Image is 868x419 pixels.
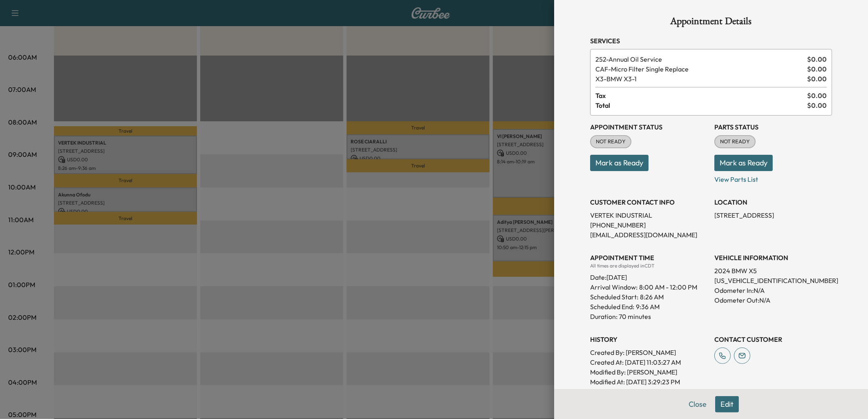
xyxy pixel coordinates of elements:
[595,91,807,100] span: Tax
[715,396,739,412] button: Edit
[714,253,832,263] h3: VEHICLE INFORMATION
[590,348,708,357] p: Created By : [PERSON_NAME]
[590,312,708,321] p: Duration: 70 minutes
[590,263,708,269] div: All times are displayed in CDT
[714,276,832,285] p: [US_VEHICLE_IDENTIFICATION_NUMBER]
[807,74,827,84] span: $ 0.00
[595,74,804,84] span: BMW X3-1
[807,64,827,74] span: $ 0.00
[715,138,755,146] span: NOT READY
[639,282,697,292] span: 8:00 AM - 12:00 PM
[807,91,827,100] span: $ 0.00
[595,100,807,110] span: Total
[590,282,708,292] p: Arrival Window:
[595,54,804,64] span: Annual Oil Service
[714,122,832,132] h3: Parts Status
[590,334,708,344] h3: History
[590,377,708,387] p: Modified At : [DATE] 3:29:23 PM
[590,197,708,207] h3: CUSTOMER CONTACT INFO
[590,155,649,171] button: Mark as Ready
[590,302,634,312] p: Scheduled End:
[590,367,708,377] p: Modified By : [PERSON_NAME]
[714,295,832,305] p: Odometer Out: N/A
[683,396,712,412] button: Close
[714,266,832,276] p: 2024 BMW X5
[807,54,827,64] span: $ 0.00
[714,334,832,344] h3: CONTACT CUSTOMER
[590,210,708,220] p: VERTEK INDUSTRIAL
[636,302,660,312] p: 9:36 AM
[590,253,708,263] h3: APPOINTMENT TIME
[807,100,827,110] span: $ 0.00
[714,210,832,220] p: [STREET_ADDRESS]
[590,220,708,230] p: [PHONE_NUMBER]
[640,292,664,302] p: 8:26 AM
[714,155,773,171] button: Mark as Ready
[590,36,832,46] h3: Services
[590,230,708,240] p: [EMAIL_ADDRESS][DOMAIN_NAME]
[590,16,832,29] h1: Appointment Details
[590,357,708,367] p: Created At : [DATE] 11:03:27 AM
[591,138,631,146] span: NOT READY
[714,197,832,207] h3: LOCATION
[714,285,832,295] p: Odometer In: N/A
[595,64,804,74] span: Micro Filter Single Replace
[590,269,708,282] div: Date: [DATE]
[714,171,832,184] p: View Parts List
[590,122,708,132] h3: Appointment Status
[590,292,638,302] p: Scheduled Start:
